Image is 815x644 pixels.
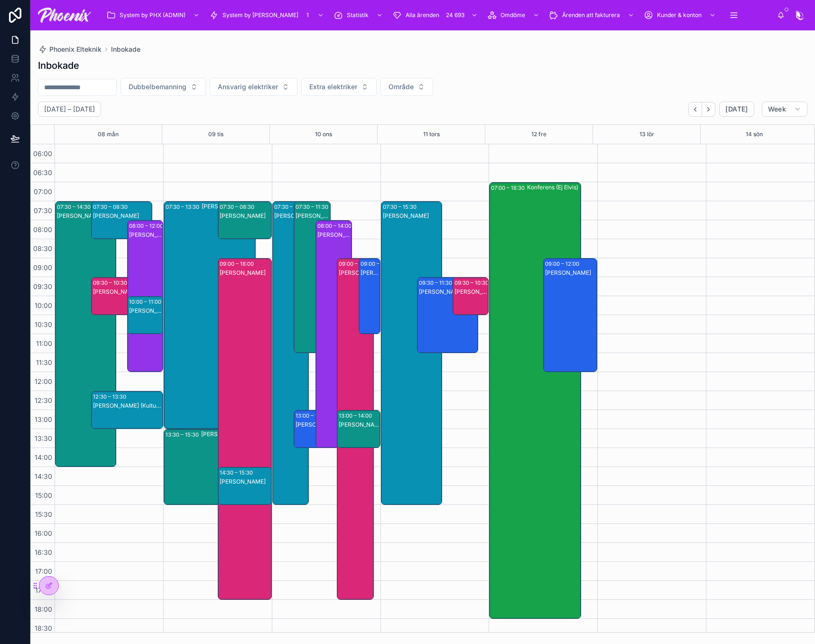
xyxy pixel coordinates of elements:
[128,297,163,334] div: 10:00 – 11:00[PERSON_NAME] Ristare
[222,11,298,19] span: System by [PERSON_NAME]
[32,472,55,480] span: 14:30
[128,221,163,372] div: 08:00 – 12:00[PERSON_NAME]
[688,102,702,117] button: Back
[31,149,55,158] span: 06:00
[383,202,419,212] div: 07:30 – 15:30
[57,212,115,220] div: [PERSON_NAME]
[32,529,55,537] span: 16:00
[33,567,55,575] span: 17:00
[383,212,441,220] div: [PERSON_NAME]
[56,202,116,467] div: 07:30 – 14:30[PERSON_NAME]
[454,288,488,296] div: [PERSON_NAME]
[657,11,702,19] span: Kunder & konton
[93,402,162,410] div: [PERSON_NAME] (Kulturscen Bristol)
[164,429,255,504] div: 13:30 – 15:30[PERSON_NAME]
[762,102,807,117] button: Week
[32,453,55,461] span: 14:00
[202,203,255,210] div: [PERSON_NAME]
[339,259,375,269] div: 09:00 – 18:00
[92,278,152,315] div: 09:30 – 10:30[PERSON_NAME]
[166,430,201,439] div: 13:30 – 15:30
[423,125,440,144] button: 11 tors
[31,263,55,271] span: 09:00
[339,411,374,420] div: 13:00 – 14:00
[38,59,79,72] h1: Inbokade
[129,297,164,307] div: 10:00 – 11:00
[31,168,55,177] span: 06:30
[129,82,186,92] span: Dubbelbemanning
[32,415,55,423] span: 13:00
[93,212,151,220] div: [PERSON_NAME]
[316,221,352,448] div: 08:00 – 14:00[PERSON_NAME]
[32,434,55,442] span: 13:30
[639,125,654,144] button: 13 lör
[361,269,380,277] div: [PERSON_NAME]
[93,392,129,401] div: 12:30 – 13:30
[31,206,55,215] span: 07:30
[120,11,185,19] span: System by PHX (ADMIN)
[92,392,163,429] div: 12:30 – 13:30[PERSON_NAME] (Kulturscen Bristol)
[38,8,91,23] img: App logo
[31,282,55,290] span: 09:30
[32,377,55,385] span: 12:00
[120,78,206,96] button: Select Button
[31,244,55,252] span: 08:30
[274,212,308,220] div: [PERSON_NAME]
[220,212,271,220] div: [PERSON_NAME]
[641,7,721,24] a: Kunder & konton
[92,202,152,239] div: 07:30 – 08:30[PERSON_NAME]
[702,102,715,117] button: Next
[33,491,55,499] span: 15:00
[33,510,55,518] span: 15:30
[111,45,140,54] a: Inbokade
[317,231,351,239] div: [PERSON_NAME]
[339,421,379,429] div: [PERSON_NAME]
[34,358,55,366] span: 11:30
[725,105,748,113] span: [DATE]
[38,45,102,54] a: Phoenix Elteknik
[337,411,380,448] div: 13:00 – 14:00[PERSON_NAME]
[93,288,151,296] div: [PERSON_NAME]
[531,125,546,144] div: 12 fre
[210,78,297,96] button: Select Button
[527,184,580,191] div: Konferens (Ej Elvis)
[546,7,639,24] a: Ärenden att fakturera
[218,467,271,504] div: 14:30 – 15:30[PERSON_NAME]
[220,259,256,269] div: 09:00 – 18:00
[93,278,130,288] div: 09:30 – 10:30
[296,212,329,220] div: [PERSON_NAME]
[417,278,478,353] div: 09:30 – 11:30[PERSON_NAME]
[331,7,388,24] a: Statistik
[31,187,55,196] span: 07:00
[500,11,525,19] span: Omdöme
[32,396,55,404] span: 12:30
[337,259,373,599] div: 09:00 – 18:00[PERSON_NAME] ([PERSON_NAME])
[419,288,477,296] div: [PERSON_NAME]
[34,339,55,347] span: 11:00
[98,125,119,144] button: 08 mån
[453,278,488,315] div: 09:30 – 10:30[PERSON_NAME]
[301,78,377,96] button: Select Button
[302,9,314,21] div: 1
[719,102,754,117] button: [DATE]
[32,605,55,613] span: 18:00
[208,125,223,144] div: 09 tis
[419,278,454,288] div: 09:30 – 11:30
[359,259,380,334] div: 09:00 – 11:00[PERSON_NAME]
[389,82,414,92] span: Område
[93,202,130,212] div: 07:30 – 08:30
[294,202,330,353] div: 07:30 – 11:30[PERSON_NAME]
[380,78,433,96] button: Select Button
[31,225,55,233] span: 08:00
[296,421,366,429] div: [PERSON_NAME]
[32,624,55,632] span: 18:30
[166,202,202,212] div: 07:30 – 13:30
[309,82,357,92] span: Extra elektriker
[361,259,396,269] div: 09:00 – 11:00
[545,259,582,269] div: 09:00 – 12:00
[545,269,596,277] div: [PERSON_NAME]
[274,202,310,212] div: 07:30 – 15:30
[296,411,331,420] div: 13:00 – 14:00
